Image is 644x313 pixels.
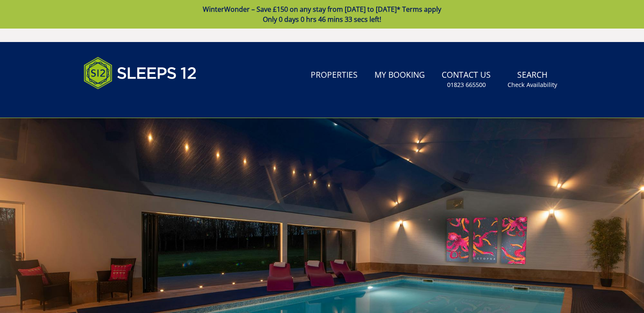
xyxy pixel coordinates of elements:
small: 01823 665500 [447,81,486,89]
a: Contact Us01823 665500 [438,66,494,93]
small: Check Availability [508,81,557,89]
a: SearchCheck Availability [504,66,560,93]
span: Only 0 days 0 hrs 46 mins 33 secs left! [263,15,381,24]
iframe: Customer reviews powered by Trustpilot [79,99,168,106]
img: Sleeps 12 [84,52,197,94]
a: My Booking [371,66,428,85]
a: Properties [307,66,361,85]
